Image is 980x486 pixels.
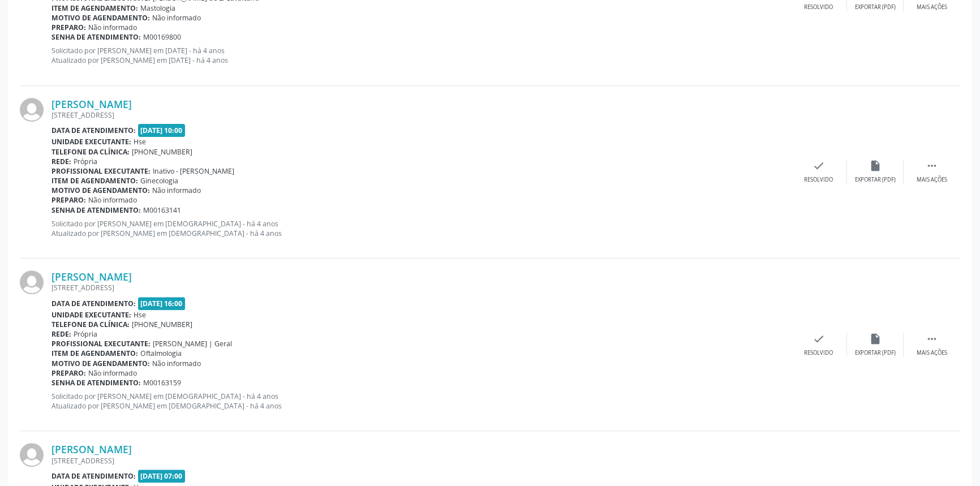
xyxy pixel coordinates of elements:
span: Hse [134,137,146,147]
i:  [926,333,938,345]
b: Rede: [51,157,71,166]
div: Resolvido [804,3,833,11]
b: Item de agendamento: [51,349,138,358]
div: [STREET_ADDRESS] [51,283,790,293]
b: Senha de atendimento: [51,32,141,42]
span: Oftalmologia [140,349,182,358]
a: [PERSON_NAME] [51,98,132,110]
span: [DATE] 10:00 [138,124,186,137]
span: [PHONE_NUMBER] [132,320,192,329]
span: Mastologia [140,3,175,13]
div: Mais ações [917,349,947,357]
div: Exportar (PDF) [855,349,896,357]
img: img [20,270,44,294]
span: Não informado [152,13,201,23]
div: Resolvido [804,349,833,357]
b: Rede: [51,329,71,339]
i: check [813,160,825,172]
b: Senha de atendimento: [51,205,141,215]
span: M00163141 [143,205,181,215]
b: Profissional executante: [51,166,151,176]
b: Unidade executante: [51,310,131,320]
span: [PHONE_NUMBER] [132,147,192,157]
div: Exportar (PDF) [855,176,896,184]
i: insert_drive_file [869,160,882,172]
span: Não informado [88,195,137,205]
a: [PERSON_NAME] [51,443,132,455]
b: Motivo de agendamento: [51,186,150,195]
span: M00169800 [143,32,181,42]
b: Preparo: [51,368,86,378]
b: Item de agendamento: [51,176,138,186]
b: Motivo de agendamento: [51,13,150,23]
span: [DATE] 07:00 [138,470,186,483]
i: check [813,333,825,345]
span: Não informado [88,368,137,378]
b: Unidade executante: [51,137,131,147]
div: [STREET_ADDRESS] [51,456,790,466]
b: Profissional executante: [51,339,151,349]
i: insert_drive_file [869,333,882,345]
b: Data de atendimento: [51,126,136,135]
img: img [20,443,44,467]
span: [DATE] 16:00 [138,297,186,310]
span: Inativo - [PERSON_NAME] [153,166,234,176]
div: Resolvido [804,176,833,184]
b: Telefone da clínica: [51,147,130,157]
b: Senha de atendimento: [51,378,141,388]
span: M00163159 [143,378,181,388]
b: Preparo: [51,23,86,32]
b: Item de agendamento: [51,3,138,13]
span: Ginecologia [140,176,178,186]
b: Telefone da clínica: [51,320,130,329]
span: Própria [74,329,97,339]
span: Não informado [152,186,201,195]
span: Não informado [152,359,201,368]
span: Não informado [88,23,137,32]
i:  [926,160,938,172]
div: Mais ações [917,176,947,184]
span: Própria [74,157,97,166]
p: Solicitado por [PERSON_NAME] em [DEMOGRAPHIC_DATA] - há 4 anos Atualizado por [PERSON_NAME] em [D... [51,219,790,238]
div: [STREET_ADDRESS] [51,110,790,120]
div: Exportar (PDF) [855,3,896,11]
span: Hse [134,310,146,320]
p: Solicitado por [PERSON_NAME] em [DATE] - há 4 anos Atualizado por [PERSON_NAME] em [DATE] - há 4 ... [51,46,790,65]
b: Data de atendimento: [51,471,136,481]
img: img [20,98,44,122]
b: Motivo de agendamento: [51,359,150,368]
b: Data de atendimento: [51,299,136,308]
b: Preparo: [51,195,86,205]
a: [PERSON_NAME] [51,270,132,283]
span: [PERSON_NAME] | Geral [153,339,232,349]
p: Solicitado por [PERSON_NAME] em [DEMOGRAPHIC_DATA] - há 4 anos Atualizado por [PERSON_NAME] em [D... [51,392,790,411]
div: Mais ações [917,3,947,11]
